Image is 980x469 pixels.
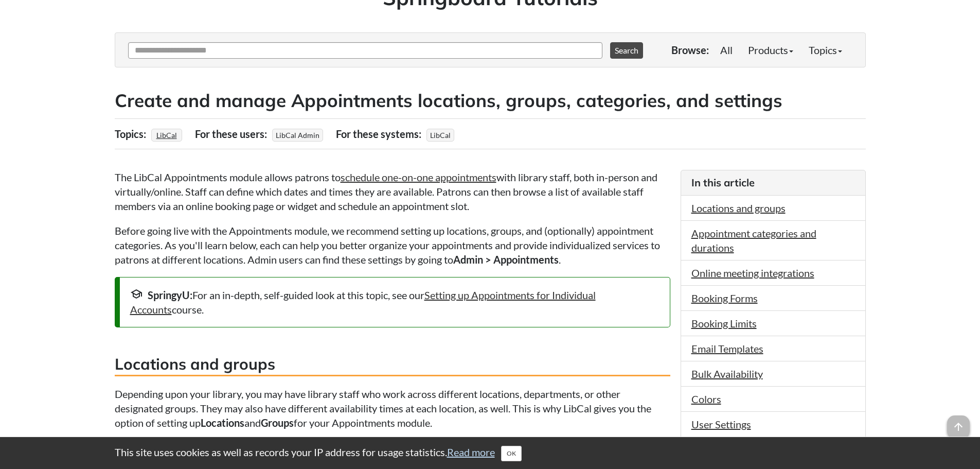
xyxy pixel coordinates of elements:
button: Close [501,446,522,461]
p: Browse: [671,43,709,57]
a: User Settings [691,418,751,430]
h3: Locations and groups [115,353,670,376]
span: LibCal [426,129,454,142]
strong: Admin > Appointments [453,253,559,266]
a: arrow_upward [947,416,970,429]
span: school [130,288,142,300]
span: arrow_upward [947,415,970,438]
div: Topics: [115,124,149,144]
a: Locations and groups [691,202,786,214]
a: schedule one-on-one appointments [341,171,496,183]
p: Before going live with the Appointments module, we recommend setting up locations, groups, and (o... [115,223,670,267]
a: Bulk Availability [691,368,763,380]
a: Appointment categories and durations [691,227,816,254]
strong: SpringyU: [148,289,192,301]
p: The LibCal Appointments module allows patrons to with library staff, both in-person and virtually... [115,170,670,213]
div: This site uses cookies as well as records your IP address for usage statistics. [104,445,876,461]
div: For an in-depth, self-guided look at this topic, see our course. [130,288,660,317]
a: Booking Limits [691,317,757,329]
a: Booking Forms [691,292,758,304]
h2: Create and manage Appointments locations, groups, categories, and settings [115,88,866,113]
a: Online meeting integrations [691,267,814,279]
h3: In this article [691,176,855,190]
a: Colors [691,393,721,405]
button: Search [610,42,643,59]
div: For these users: [195,124,270,144]
span: LibCal Admin [272,129,323,142]
a: All [712,40,740,60]
a: Email Templates [691,342,763,355]
a: Topics [801,40,850,60]
strong: Locations [201,416,244,429]
a: LibCal [155,128,179,143]
a: Read more [447,446,495,458]
a: Products [740,40,801,60]
strong: Groups [261,416,294,429]
div: For these systems: [336,124,424,144]
p: Depending upon your library, you may have library staff who work across different locations, depa... [115,387,670,430]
